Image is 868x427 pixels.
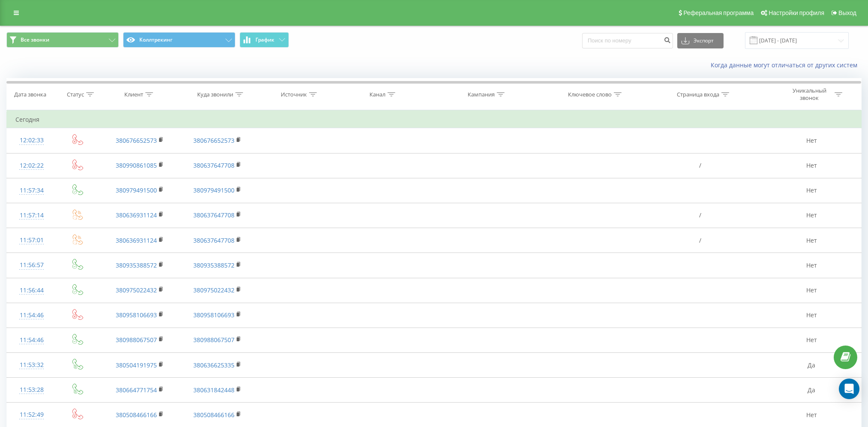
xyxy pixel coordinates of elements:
[116,411,157,419] a: 380508466166
[116,236,157,244] a: 380636931124
[281,91,307,98] div: Источник
[6,32,119,48] button: Все звонки
[15,207,48,224] div: 11:57:14
[193,211,234,219] a: 380637647708
[15,132,48,149] div: 12:02:33
[15,182,48,199] div: 11:57:34
[762,353,861,378] td: Да
[15,357,48,373] div: 11:53:32
[193,136,234,144] a: 380676652573
[116,286,157,294] a: 380975022432
[116,136,157,144] a: 380676652573
[369,91,385,98] div: Канал
[193,386,234,394] a: 380631842448
[116,211,157,219] a: 380636931124
[762,253,861,278] td: Нет
[677,33,724,48] button: Экспорт
[762,278,861,303] td: Нет
[468,91,495,98] div: Кампания
[116,311,157,319] a: 380958106693
[582,33,673,48] input: Поиск по номеру
[15,282,48,299] div: 11:56:44
[677,91,719,98] div: Страница входа
[116,161,157,169] a: 380990861085
[193,186,234,194] a: 380979491500
[762,153,861,178] td: Нет
[568,91,612,98] div: Ключевое слово
[116,261,157,269] a: 380935388572
[116,361,157,369] a: 380504191975
[15,406,48,423] div: 11:52:49
[15,307,48,324] div: 11:54:46
[193,361,234,369] a: 380636625335
[711,61,862,69] a: Когда данные могут отличаться от других систем
[240,32,289,48] button: График
[638,228,762,253] td: /
[193,286,234,294] a: 380975022432
[124,91,143,98] div: Клиент
[15,232,48,249] div: 11:57:01
[193,161,234,169] a: 380637647708
[255,37,274,43] span: График
[683,9,754,16] span: Реферальная программа
[116,386,157,394] a: 380664771754
[193,336,234,344] a: 380988067507
[638,153,762,178] td: /
[15,382,48,398] div: 11:53:28
[839,379,859,399] div: Open Intercom Messenger
[762,378,861,403] td: Да
[197,91,233,98] div: Куда звонили
[15,257,48,274] div: 11:56:57
[14,91,46,98] div: Дата звонка
[116,186,157,194] a: 380979491500
[116,336,157,344] a: 380988067507
[762,228,861,253] td: Нет
[123,32,235,48] button: Коллтрекинг
[762,128,861,153] td: Нет
[21,36,49,43] span: Все звонки
[193,236,234,244] a: 380637647708
[193,261,234,269] a: 380935388572
[769,9,824,16] span: Настройки профиля
[762,203,861,228] td: Нет
[638,203,762,228] td: /
[7,111,862,128] td: Сегодня
[67,91,84,98] div: Статус
[762,178,861,203] td: Нет
[787,87,832,102] div: Уникальный звонок
[15,157,48,174] div: 12:02:22
[15,332,48,349] div: 11:54:46
[193,411,234,419] a: 380508466166
[193,311,234,319] a: 380958106693
[762,303,861,328] td: Нет
[838,9,856,16] span: Выход
[762,328,861,352] td: Нет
